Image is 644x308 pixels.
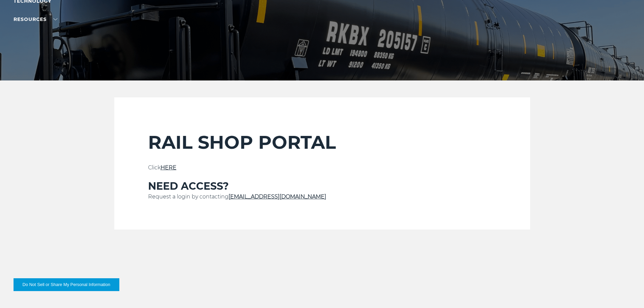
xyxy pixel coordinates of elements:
a: [EMAIL_ADDRESS][DOMAIN_NAME] [229,193,326,200]
h2: RAIL SHOP PORTAL [148,131,496,153]
button: Do Not Sell or Share My Personal Information [14,278,119,291]
h3: NEED ACCESS? [148,180,496,193]
a: RESOURCES [14,16,57,22]
p: Request a login by contacting [148,193,496,201]
p: Click [148,164,496,172]
a: HERE [161,164,176,171]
